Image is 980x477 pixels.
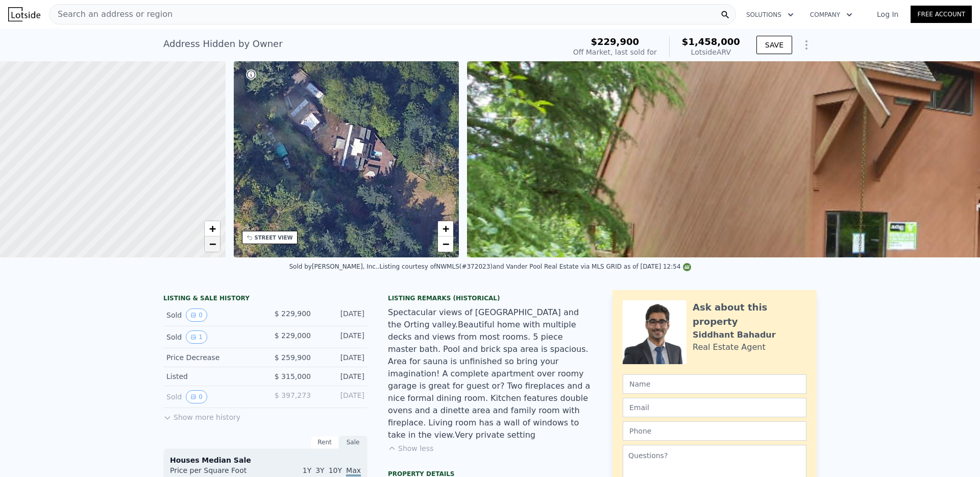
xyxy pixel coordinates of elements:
span: $ 397,273 [275,391,311,399]
div: STREET VIEW [255,234,293,242]
img: Lotside [8,7,40,21]
div: Listing courtesy of NWMLS (#372023) and Vander Pool Real Estate via MLS GRID as of [DATE] 12:54 [380,263,691,270]
div: Address Hidden by Owner [163,37,283,51]
span: Search an address or region [50,8,173,20]
input: Phone [623,421,806,441]
button: Show less [388,443,433,454]
span: + [209,222,215,235]
a: Free Account [911,6,972,23]
button: View historical data [186,308,207,322]
div: [DATE] [319,330,364,344]
a: Zoom in [205,221,220,236]
div: Listed [166,371,257,381]
span: 1Y [303,466,311,474]
span: − [209,237,215,250]
div: Listing Remarks (Historical) [388,294,592,302]
button: View historical data [186,330,207,344]
div: [DATE] [319,352,364,363]
button: Show Options [796,35,817,55]
span: + [443,222,449,235]
a: Zoom out [205,236,220,252]
span: $ 315,000 [275,372,311,380]
div: [DATE] [319,308,364,322]
div: Lotside ARV [682,47,740,57]
button: Solutions [738,6,802,24]
div: Off Market, last sold for [573,47,657,57]
input: Name [623,374,806,394]
div: Sold [166,390,257,403]
span: $229,900 [591,36,640,47]
a: Zoom out [438,236,453,252]
div: Sold by [PERSON_NAME], Inc. . [289,263,379,270]
div: Rent [310,436,339,449]
span: Max [346,466,361,476]
button: View historical data [186,390,207,403]
div: Ask about this property [693,300,806,329]
div: Spectacular views of [GEOGRAPHIC_DATA] and the Orting valley.Beautiful home with multiple decks a... [388,306,592,441]
a: Log In [865,9,911,19]
div: Siddhant Bahadur [693,329,776,341]
div: Sale [339,436,367,449]
div: [DATE] [319,371,364,381]
span: 10Y [329,466,342,474]
div: Real Estate Agent [693,341,766,353]
input: Email [623,398,806,417]
div: Houses Median Sale [170,455,361,465]
span: $ 229,000 [275,331,311,340]
div: [DATE] [319,390,364,403]
span: $ 259,900 [275,353,311,362]
button: Company [802,6,861,24]
div: Price Decrease [166,352,257,363]
span: − [443,237,449,250]
span: 3Y [315,466,324,474]
a: Zoom in [438,221,453,236]
div: LISTING & SALE HISTORY [163,294,367,304]
span: $1,458,000 [682,36,740,47]
div: Sold [166,330,257,344]
button: Show more history [163,408,240,422]
img: NWMLS Logo [683,263,691,271]
button: SAVE [756,36,792,54]
div: Sold [166,308,257,322]
span: $ 229,900 [275,309,311,318]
